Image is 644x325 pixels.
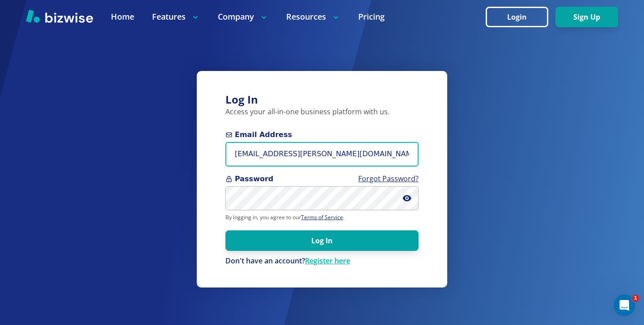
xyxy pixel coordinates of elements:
input: you@example.com [225,142,419,167]
a: Sign Up [555,13,618,21]
p: Company [218,11,268,22]
a: Pricing [358,11,385,22]
button: Sign Up [555,7,618,27]
a: Forgot Password? [358,174,419,183]
a: Terms of Service [301,213,343,221]
a: Home [111,11,134,22]
p: Resources [286,11,340,22]
button: Log In [225,230,419,251]
a: Register here [305,256,350,266]
p: Don't have an account? [225,256,419,266]
p: By logging in, you agree to our . [225,214,419,221]
div: Don't have an account?Register here [225,256,419,266]
h3: Log In [225,92,419,107]
span: 1 [632,295,639,302]
img: Bizwise Logo [26,9,93,23]
button: Login [486,7,548,27]
p: Features [152,11,200,22]
a: Login [486,13,555,21]
iframe: Intercom live chat [614,295,635,316]
span: Password [225,174,419,184]
span: Email Address [225,129,419,140]
p: Access your all-in-one business platform with us. [225,107,419,117]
